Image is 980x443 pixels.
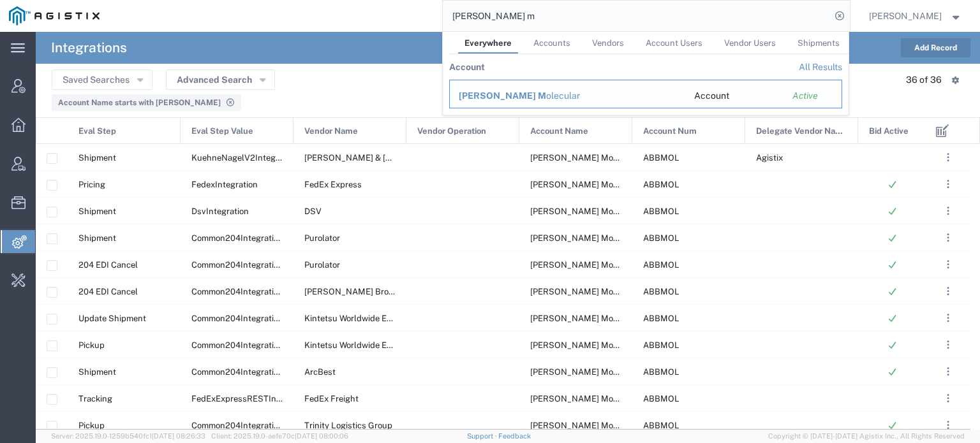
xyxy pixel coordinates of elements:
span: Abbott Molecular [530,421,640,430]
span: Kintetsu Worldwide Express [304,340,413,350]
a: Support [467,432,499,440]
span: [DATE] 08:00:06 [295,432,348,440]
a: View all accounts found by criterion [799,62,842,72]
span: . . . [947,150,949,165]
span: DSV [304,207,322,216]
span: . . . [947,257,949,272]
span: Server: 2025.19.0-1259b540fc1 [51,432,205,440]
span: Common204Integration [191,260,283,270]
span: . . . [947,337,949,352]
div: 36 of 36 [906,73,942,87]
span: Purolator [304,233,340,243]
span: Delegate Vendor Name [756,118,844,145]
button: [PERSON_NAME] [868,8,963,24]
span: Purolator [304,260,340,270]
span: Abbott Molecular [530,314,640,323]
span: ABBMOL [643,233,679,243]
span: . . . [947,230,949,245]
span: Shipment [78,233,116,243]
span: Common204Integration [191,421,283,430]
span: Stanislav Polovyi [869,9,942,23]
span: Account Name starts with Abbott M [58,98,221,107]
span: Common204Integration [191,314,283,323]
span: . . . [947,284,949,299]
span: Client: 2025.19.0-aefe70c [211,432,348,440]
span: Abbott Molecular [530,287,640,296]
span: Schneider Brokerage [304,287,415,296]
span: Abbott Molecular [530,207,640,216]
span: ABBMOL [643,394,679,403]
button: ... [939,336,957,354]
span: Abbott Molecular [530,233,640,243]
span: Agistix [756,153,783,163]
span: DsvIntegration [191,207,249,216]
span: Account Users [646,38,702,48]
button: ... [939,416,957,434]
span: FedEx Express [304,180,362,189]
span: Shipment [78,153,116,163]
button: ... [939,149,957,166]
span: ABBMOL [643,367,679,377]
span: 204 EDI Cancel [78,287,138,296]
span: . . . [947,364,949,379]
span: Abbott Molecular [530,394,640,403]
span: Tracking [78,394,112,403]
span: Vendors [592,38,624,48]
span: Pickup [78,421,105,430]
span: ABBMOL [643,287,679,296]
span: Kintetsu Worldwide Express [304,314,413,323]
span: Pricing [78,180,105,189]
span: FedexIntegration [191,180,258,189]
span: Shipment [78,207,116,216]
div: Abbott Molecular [459,89,676,103]
span: ABBMOL [643,260,679,270]
button: Add Record [901,38,970,57]
span: 204 EDI Cancel [78,260,138,270]
button: ... [939,175,957,193]
span: ABBMOL [643,207,679,216]
table: Search Results [449,54,849,115]
span: Abbott Molecular [530,153,640,163]
span: Account Name [530,118,588,145]
span: Eval Step [78,118,116,145]
span: [DATE] 08:26:33 [152,432,205,440]
span: Pickup [78,340,105,350]
h4: Integrations [51,32,127,64]
span: Abbott Molecular [530,340,640,350]
span: Trinity Logistics Group [304,421,392,430]
span: Eval Step Value [191,118,253,145]
span: Common204Integration [191,287,283,296]
div: Active [792,89,832,103]
span: Kuehne & Nagel [304,153,452,163]
button: ... [939,309,957,327]
span: ABBMOL [643,314,679,323]
span: FedExExpressRESTIntegration [191,394,311,403]
span: Vendor Users [724,38,776,48]
span: Abbott Molecular [530,180,640,189]
span: ArcBest [304,367,336,377]
span: Everywhere [464,38,512,48]
span: Abbott Molecular [530,260,640,270]
span: Account Num [643,118,697,145]
span: Vendor Operation [417,118,486,145]
span: [PERSON_NAME] M [459,91,546,101]
span: . . . [947,418,949,433]
span: Update Shipment [78,314,146,323]
span: . . . [947,310,949,326]
span: ABBMOL [643,153,679,163]
span: Shipments [798,38,840,48]
span: Common204Integration [191,367,283,377]
button: ... [939,229,957,247]
span: Bid Active [869,118,909,145]
span: . . . [947,177,949,192]
span: ABBMOL [643,340,679,350]
th: Account [449,54,528,80]
button: Saved Searches [52,69,152,90]
span: Accounts [533,38,570,48]
button: ... [939,256,957,273]
a: Feedback [498,432,531,440]
img: logo [9,6,100,25]
span: Common204Integration [191,233,283,243]
span: ABBMOL [643,180,679,189]
input: Search for shipment number, reference number [443,1,831,31]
